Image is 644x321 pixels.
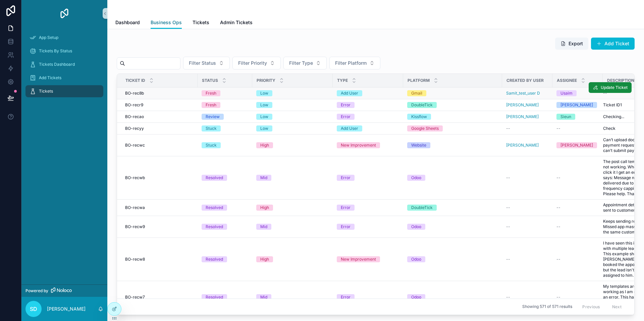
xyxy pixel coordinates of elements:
[337,114,399,120] a: Error
[411,256,421,262] div: Odoo
[260,142,269,148] div: High
[341,142,376,148] div: New Improvement
[39,62,75,67] span: Tickets Dashboard
[556,114,599,120] a: Sieun
[337,224,399,230] a: Error
[411,142,426,148] div: Website
[341,205,351,211] div: Error
[556,295,599,300] a: --
[506,102,548,108] a: [PERSON_NAME]
[232,57,281,69] button: Select Button
[557,78,577,83] span: Assignee
[506,257,548,262] a: --
[125,126,194,131] a: BO-recyy
[206,175,223,181] div: Resolved
[411,90,422,96] div: Gmail
[556,126,599,131] a: --
[206,102,216,108] div: Fresh
[202,256,248,262] a: Resolved
[202,78,218,83] span: Status
[125,102,143,108] span: BO-recr9
[506,224,548,229] a: --
[337,175,399,181] a: Error
[206,114,220,120] div: Review
[39,75,61,81] span: Add Tickets
[21,27,107,106] div: scrollable content
[556,224,599,229] a: --
[260,256,269,262] div: High
[341,294,351,300] div: Error
[30,305,37,313] span: SD
[25,288,48,293] span: Powered by
[260,205,269,211] div: High
[256,114,329,120] a: Low
[341,256,376,262] div: New Improvement
[337,90,399,96] a: Add User
[202,142,248,148] a: Stuck
[411,205,433,211] div: DoubleTick
[506,205,510,210] span: --
[260,294,267,300] div: Mid
[603,91,607,96] span: --
[341,90,358,96] div: Add User
[238,60,267,66] span: Filter Priority
[125,91,194,96] a: BO-rec8b
[337,102,399,108] a: Error
[411,224,421,230] div: Odoo
[256,294,329,300] a: Mid
[591,38,635,50] a: Add Ticket
[206,142,217,148] div: Stuck
[556,102,599,108] a: [PERSON_NAME]
[115,19,140,26] span: Dashboard
[589,82,632,93] button: Update Ticket
[506,224,510,229] span: --
[125,143,145,148] span: BO-recwc
[411,294,421,300] div: Odoo
[256,90,329,96] a: Low
[407,102,498,108] a: DoubleTick
[125,295,145,300] span: BO-recw7
[206,205,223,211] div: Resolved
[39,48,72,54] span: Tickets By Status
[560,90,573,96] div: Usaim
[506,295,548,300] a: --
[411,175,421,181] div: Odoo
[506,78,544,83] span: Created By User
[506,257,510,262] span: --
[506,175,548,180] a: --
[256,142,329,148] a: High
[337,142,399,148] a: New Improvement
[506,91,540,96] a: Samit_test_user D
[408,78,430,83] span: Platform
[337,294,399,300] a: Error
[407,256,498,262] a: Odoo
[202,90,248,96] a: Fresh
[125,257,145,262] span: BO-recw8
[220,19,253,26] span: Admin Tickets
[556,295,560,300] span: --
[39,35,58,40] span: App Setup
[202,224,248,230] a: Resolved
[506,143,548,148] a: [PERSON_NAME]
[556,142,599,148] a: [PERSON_NAME]
[25,85,103,97] a: Tickets
[506,143,539,148] span: [PERSON_NAME]
[560,142,593,148] div: [PERSON_NAME]
[506,295,510,300] span: --
[337,78,348,83] span: Type
[125,78,145,83] span: Ticket ID
[125,205,145,210] span: BO-recwa
[260,224,267,230] div: Mid
[556,257,560,262] span: --
[125,91,144,96] span: BO-rec8b
[256,102,329,108] a: Low
[341,114,351,120] div: Error
[125,175,194,180] a: BO-recwb
[506,175,510,180] span: --
[341,102,351,108] div: Error
[560,102,593,108] div: [PERSON_NAME]
[556,205,599,210] a: --
[407,90,498,96] a: Gmail
[193,19,209,26] span: Tickets
[125,102,194,108] a: BO-recr9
